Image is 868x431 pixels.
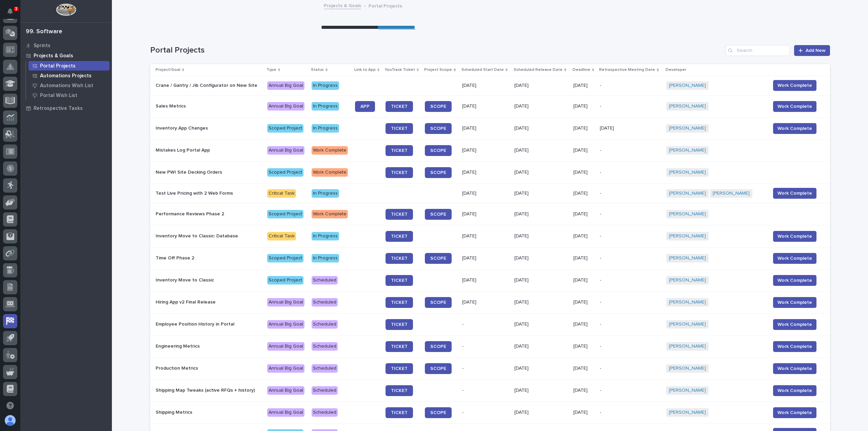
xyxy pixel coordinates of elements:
div: Scoped Project [267,124,303,133]
div: Annual Big Goal [267,102,304,111]
button: users-avatar [3,413,17,428]
p: - [462,410,509,415]
img: 1736555164131-43832dd5-751b-4058-ba23-39d91318e5a0 [7,75,19,87]
p: Retrospective Meeting Date [599,66,655,74]
a: [PERSON_NAME] [669,344,706,349]
p: [DATE] [514,148,568,153]
button: Work Complete [773,80,816,91]
a: TICKET [386,407,413,418]
span: Work Complete [777,103,812,110]
span: SCOPE [430,344,446,349]
span: Work Complete [777,321,812,328]
p: - [600,191,661,196]
a: 📖Help Docs [4,106,40,118]
span: Pylon [67,125,82,131]
tr: Sales MetricsAnnual Big GoalIn ProgressAPPTICKETSCOPE[DATE][DATE][DATE]-[PERSON_NAME] Work Complete [150,95,830,117]
span: Work Complete [777,343,812,350]
p: Portal Projects [40,63,76,69]
p: [DATE] [514,233,568,239]
div: Scoped Project [267,168,303,177]
p: - [600,410,661,415]
a: SCOPE [425,101,452,112]
p: Employee Position History in Portal [156,321,262,327]
span: TICKET [391,170,408,175]
p: Welcome 👋 [7,27,123,38]
button: Notifications [3,4,17,18]
p: [DATE] [462,255,509,261]
tr: Inventory Move to Classic: DatabaseCritical TaskIn ProgressTICKET[DATE][DATE][DATE]-[PERSON_NAME]... [150,225,830,247]
a: TICKET [386,145,413,156]
p: - [600,170,661,175]
p: YouTrack Ticket [385,66,415,74]
p: [DATE] [573,191,594,196]
span: TICKET [391,278,408,283]
p: [DATE] [514,344,568,349]
p: [DATE] [514,125,568,131]
span: Add New [806,48,826,53]
button: Work Complete [773,231,816,242]
p: [DATE] [462,148,509,153]
div: Annual Big Goal [267,298,304,307]
span: Work Complete [777,365,812,372]
span: Work Complete [777,387,812,394]
p: [DATE] [462,103,509,109]
tr: Engineering MetricsAnnual Big GoalScheduledTICKETSCOPE-[DATE][DATE]-[PERSON_NAME] Work Complete [150,335,830,357]
a: TICKET [386,101,413,112]
p: [DATE] [462,299,509,305]
tr: Crane / Gantry / Jib Configurator on New SiteAnnual Big GoalIn Progress[DATE][DATE][DATE]-[PERSON... [150,76,830,95]
p: [DATE] [573,299,594,305]
p: [DATE] [514,388,568,393]
a: [PERSON_NAME] [669,277,706,283]
p: [DATE] [462,211,509,217]
a: [PERSON_NAME] [669,83,706,89]
tr: Inventory Move to ClassicScoped ProjectScheduledTICKET[DATE][DATE][DATE]-[PERSON_NAME] Work Complete [150,269,830,291]
span: SCOPE [430,170,446,175]
p: [DATE] [514,321,568,327]
tr: Inventory App ChangesScoped ProjectIn ProgressTICKETSCOPE[DATE][DATE][DATE][DATE][PERSON_NAME] Wo... [150,117,830,139]
a: SCOPE [425,407,452,418]
p: [DATE] [514,410,568,415]
div: Annual Big Goal [267,320,304,329]
p: - [600,388,661,393]
p: [DATE] [462,233,509,239]
p: How can we help? [7,38,123,48]
p: - [600,277,661,283]
p: Projects & Goals [34,53,73,59]
span: SCOPE [430,366,446,371]
button: Open support chat [3,398,17,413]
div: In Progress [312,254,339,262]
button: Work Complete [773,253,816,264]
div: Annual Big Goal [267,364,304,373]
span: TICKET [391,388,408,393]
a: SCOPE [425,209,452,220]
div: Annual Big Goal [267,408,304,417]
p: 3 [15,6,17,11]
div: 99. Software [26,28,62,36]
button: Work Complete [773,341,816,352]
p: Automations Wish List [40,83,93,89]
button: Work Complete [773,407,816,418]
span: Work Complete [777,125,812,132]
span: TICKET [391,126,408,131]
a: [PERSON_NAME] [713,191,750,196]
a: TICKET [386,275,413,286]
h1: Portal Projects [150,45,723,55]
p: [DATE] [514,299,568,305]
p: Inventory Move to Classic [156,277,262,283]
input: Search [726,45,790,56]
p: Time Off Phase 2 [156,255,262,261]
p: [DATE] [573,277,594,283]
a: TICKET [386,123,413,134]
p: Developer [666,66,686,74]
div: Annual Big Goal [267,81,304,90]
p: - [600,148,661,153]
div: In Progress [312,232,339,240]
a: [PERSON_NAME] [669,103,706,109]
span: Work Complete [777,233,812,240]
a: TICKET [386,319,413,330]
div: Annual Big Goal [267,342,304,351]
div: Scoped Project [267,254,303,262]
span: TICKET [391,366,408,371]
span: APP [360,104,370,109]
p: Inventory App Changes [156,125,262,131]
